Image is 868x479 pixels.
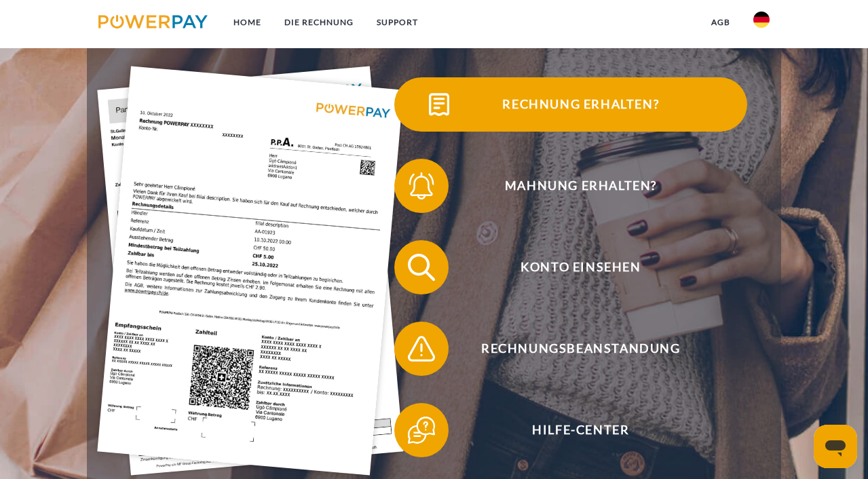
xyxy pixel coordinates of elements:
img: single_invoice_powerpay_de.jpg [98,66,404,475]
span: Hilfe-Center [415,403,747,457]
button: Rechnungsbeanstandung [394,322,747,376]
span: Rechnungsbeanstandung [415,322,747,376]
span: Konto einsehen [415,240,747,294]
button: Mahnung erhalten? [394,159,747,213]
img: qb_search.svg [404,250,438,284]
img: qb_bill.svg [422,88,456,121]
a: DIE RECHNUNG [273,10,365,35]
button: Rechnung erhalten? [394,77,747,132]
a: agb [700,10,742,35]
iframe: Schaltfläche zum Öffnen des Messaging-Fensters [814,425,857,468]
img: qb_warning.svg [404,332,438,366]
img: qb_help.svg [404,413,438,447]
img: logo-powerpay.svg [98,15,208,28]
span: Rechnung erhalten? [415,77,747,132]
img: qb_bell.svg [404,169,438,203]
a: Home [222,10,273,35]
button: Hilfe-Center [394,403,747,457]
a: SUPPORT [365,10,430,35]
img: de [753,12,770,28]
button: Konto einsehen [394,240,747,294]
span: Mahnung erhalten? [415,159,747,213]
